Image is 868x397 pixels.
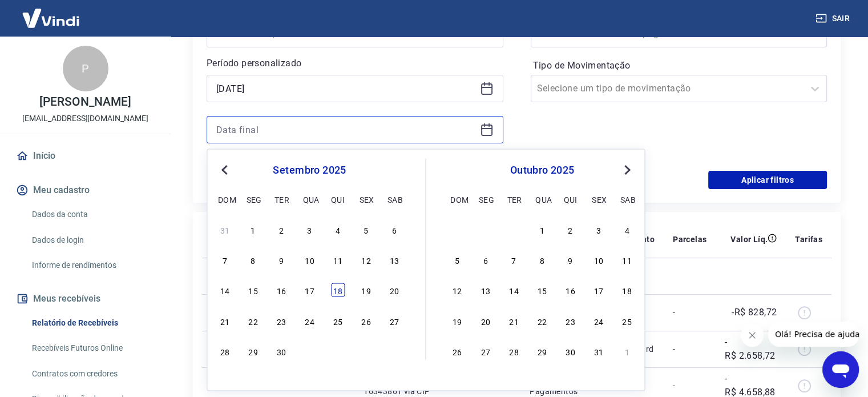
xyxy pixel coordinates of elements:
[387,283,401,297] div: Choose sábado, 20 de setembro de 2025
[27,311,157,335] a: Relatório de Recebíveis
[247,344,260,358] div: Choose segunda-feira, 29 de setembro de 2025
[795,234,822,245] p: Tarifas
[14,178,157,203] button: Meu cadastro
[768,322,859,347] iframe: Mensagem da empresa
[673,380,706,391] p: -
[535,344,549,358] div: Choose quarta-feira, 29 de outubro de 2025
[387,192,401,206] div: sab
[450,253,464,267] div: Choose domingo, 5 de outubro de 2025
[507,344,520,358] div: Choose terça-feira, 28 de outubro de 2025
[274,192,288,206] div: ter
[14,1,88,35] img: Vindi
[620,344,634,358] div: Choose sábado, 1 de novembro de 2025
[7,8,96,17] span: Olá! Precisa de ajuda?
[14,143,157,169] a: Início
[274,314,288,327] div: Choose terça-feira, 23 de setembro de 2025
[592,222,605,236] div: Choose sexta-feira, 3 de outubro de 2025
[274,222,288,236] div: Choose terça-feira, 2 de setembro de 2025
[27,254,157,277] a: Informe de rendimentos
[533,59,825,73] label: Tipo de Movimentação
[217,163,231,177] button: Previous Month
[387,222,401,236] div: Choose sábado, 6 de setembro de 2025
[216,121,475,138] input: Data final
[535,192,549,206] div: qua
[507,192,520,206] div: ter
[359,344,373,358] div: Choose sexta-feira, 3 de outubro de 2025
[732,306,777,319] p: -R$ 828,72
[507,222,520,236] div: Choose terça-feira, 30 de setembro de 2025
[479,222,492,236] div: Choose segunda-feira, 29 de setembro de 2025
[507,314,520,327] div: Choose terça-feira, 21 de outubro de 2025
[216,163,402,177] div: setembro 2025
[274,283,288,297] div: Choose terça-feira, 16 de setembro de 2025
[359,192,373,206] div: sex
[218,283,232,297] div: Choose domingo, 14 de setembro de 2025
[39,96,131,108] p: [PERSON_NAME]
[359,222,373,236] div: Choose sexta-feira, 5 de setembro de 2025
[673,234,706,245] p: Parcelas
[564,314,578,327] div: Choose quinta-feira, 23 de outubro de 2025
[331,192,345,206] div: qui
[216,221,402,359] div: month 2025-09
[331,344,345,358] div: Choose quinta-feira, 2 de outubro de 2025
[387,253,401,267] div: Choose sábado, 13 de setembro de 2025
[673,343,706,355] p: -
[247,283,260,297] div: Choose segunda-feira, 15 de setembro de 2025
[27,203,157,226] a: Dados da conta
[387,314,401,327] div: Choose sábado, 27 de setembro de 2025
[620,253,634,267] div: Choose sábado, 11 de outubro de 2025
[592,283,605,297] div: Choose sexta-feira, 17 de outubro de 2025
[274,253,288,267] div: Choose terça-feira, 9 de setembro de 2025
[592,192,605,206] div: sex
[479,192,492,206] div: seg
[331,283,345,297] div: Choose quinta-feira, 18 de setembro de 2025
[302,344,316,358] div: Choose quarta-feira, 1 de outubro de 2025
[27,336,157,360] a: Recebíveis Futuros Online
[449,221,636,359] div: month 2025-10
[620,163,634,177] button: Next Month
[331,253,345,267] div: Choose quinta-feira, 11 de setembro de 2025
[450,222,464,236] div: Choose domingo, 28 de setembro de 2025
[22,113,148,125] p: [EMAIL_ADDRESS][DOMAIN_NAME]
[564,253,578,267] div: Choose quinta-feira, 9 de outubro de 2025
[450,344,464,358] div: Choose domingo, 26 de outubro de 2025
[507,253,520,267] div: Choose terça-feira, 7 de outubro de 2025
[535,253,549,267] div: Choose quarta-feira, 8 de outubro de 2025
[673,307,706,318] p: -
[725,335,777,363] p: -R$ 2.658,72
[218,344,232,358] div: Choose domingo, 28 de setembro de 2025
[564,344,578,358] div: Choose quinta-feira, 30 de outubro de 2025
[592,253,605,267] div: Choose sexta-feira, 10 de outubro de 2025
[813,8,854,29] button: Sair
[218,253,232,267] div: Choose domingo, 7 de setembro de 2025
[535,283,549,297] div: Choose quarta-feira, 15 de outubro de 2025
[479,344,492,358] div: Choose segunda-feira, 27 de outubro de 2025
[302,253,316,267] div: Choose quarta-feira, 10 de setembro de 2025
[247,192,260,206] div: seg
[479,283,492,297] div: Choose segunda-feira, 13 de outubro de 2025
[359,253,373,267] div: Choose sexta-feira, 12 de setembro de 2025
[218,192,232,206] div: dom
[564,222,578,236] div: Choose quinta-feira, 2 de outubro de 2025
[620,314,634,327] div: Choose sábado, 25 de outubro de 2025
[218,314,232,327] div: Choose domingo, 21 de setembro de 2025
[450,192,464,206] div: dom
[27,228,157,252] a: Dados de login
[387,344,401,358] div: Choose sábado, 4 de outubro de 2025
[564,192,578,206] div: qui
[247,314,260,327] div: Choose segunda-feira, 22 de setembro de 2025
[592,314,605,327] div: Choose sexta-feira, 24 de outubro de 2025
[479,253,492,267] div: Choose segunda-feira, 6 de outubro de 2025
[730,234,768,245] p: Valor Líq.
[14,286,157,311] button: Meus recebíveis
[218,222,232,236] div: Choose domingo, 31 de agosto de 2025
[449,163,636,177] div: outubro 2025
[708,171,827,189] button: Aplicar filtros
[216,80,475,97] input: Data inicial
[331,314,345,327] div: Choose quinta-feira, 25 de setembro de 2025
[63,46,108,91] div: P
[620,192,634,206] div: sab
[479,314,492,327] div: Choose segunda-feira, 20 de outubro de 2025
[507,283,520,297] div: Choose terça-feira, 14 de outubro de 2025
[27,362,157,386] a: Contratos com credores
